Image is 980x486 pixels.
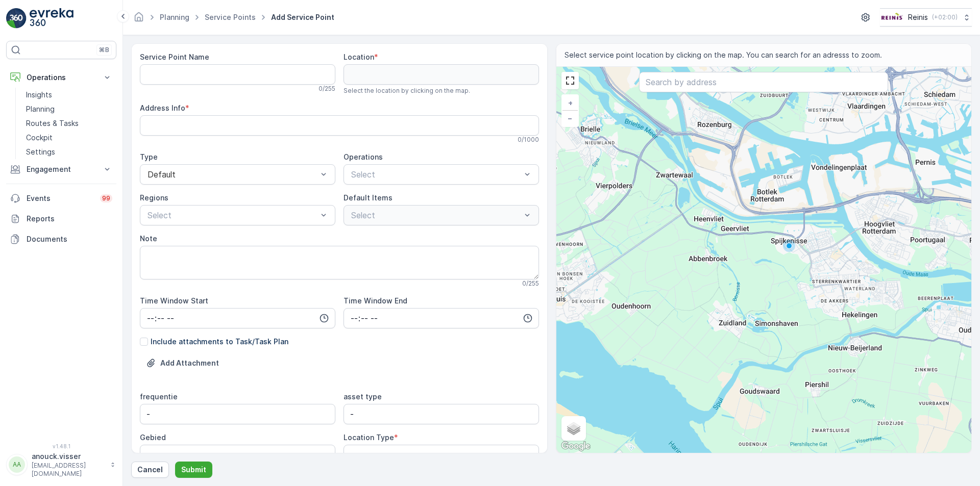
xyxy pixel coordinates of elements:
[140,234,157,243] label: Note
[102,194,110,202] p: 99
[559,440,593,453] img: Google
[351,168,521,181] p: Select
[562,95,578,111] a: Zoom In
[32,462,105,478] p: [EMAIL_ADDRESS][DOMAIN_NAME]
[27,193,94,203] p: Events
[133,15,144,24] a: Homepage
[9,456,25,473] div: AA
[344,53,374,61] label: Location
[522,279,539,288] p: 0 / 255
[932,13,958,21] p: ( +02:00 )
[344,392,382,401] label: asset type
[565,50,882,60] span: Select service point location by clicking on the map. You can search for an adresss to zoom.
[27,72,96,83] p: Operations
[908,12,928,22] p: Reinis
[568,98,573,107] span: +
[140,355,225,371] button: Upload File
[22,116,116,131] a: Routes & Tasks
[344,433,394,442] label: Location Type
[140,152,158,161] label: Type
[151,337,288,347] p: Include attachments to Task/Task Plan
[318,85,335,93] p: 0 / 255
[175,462,212,478] button: Submit
[22,88,116,102] a: Insights
[344,193,393,202] label: Default Items
[6,67,116,88] button: Operations
[140,104,185,112] label: Address Info
[344,152,383,161] label: Operations
[562,417,585,440] a: Layers
[26,147,55,157] p: Settings
[344,296,407,305] label: Time Window End
[880,8,972,27] button: Reinis(+02:00)
[205,13,256,21] a: Service Points
[181,465,206,475] p: Submit
[22,145,116,159] a: Settings
[131,462,169,478] button: Cancel
[6,229,116,249] a: Documents
[6,188,116,209] a: Events99
[26,104,55,114] p: Planning
[140,433,166,442] label: Gebied
[562,111,578,126] a: Zoom Out
[559,440,593,453] a: Open this area in Google Maps (opens a new window)
[22,102,116,116] a: Planning
[140,53,209,61] label: Service Point Name
[269,12,336,22] span: Add Service Point
[140,296,208,305] label: Time Window Start
[30,8,73,29] img: logo_light-DOdMpM7g.png
[562,73,578,88] a: View Fullscreen
[880,12,904,23] img: Reinis-Logo-Vrijstaand_Tekengebied-1-copy2_aBO4n7j.png
[518,136,539,144] p: 0 / 1000
[137,465,163,475] p: Cancel
[6,451,116,478] button: AAanouck.visser[EMAIL_ADDRESS][DOMAIN_NAME]
[639,72,888,92] input: Search by address
[26,90,52,100] p: Insights
[140,392,178,401] label: frequentie
[344,87,470,95] span: Select the location by clicking on the map.
[27,164,96,174] p: Engagement
[6,8,27,29] img: logo
[27,214,112,224] p: Reports
[6,159,116,180] button: Engagement
[99,46,109,54] p: ⌘B
[160,13,189,21] a: Planning
[6,443,116,449] span: v 1.48.1
[140,193,168,202] label: Regions
[32,451,105,462] p: anouck.visser
[26,118,79,129] p: Routes & Tasks
[6,209,116,229] a: Reports
[568,114,573,122] span: −
[22,131,116,145] a: Cockpit
[160,358,219,368] p: Add Attachment
[27,234,112,244] p: Documents
[148,209,317,221] p: Select
[26,133,53,143] p: Cockpit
